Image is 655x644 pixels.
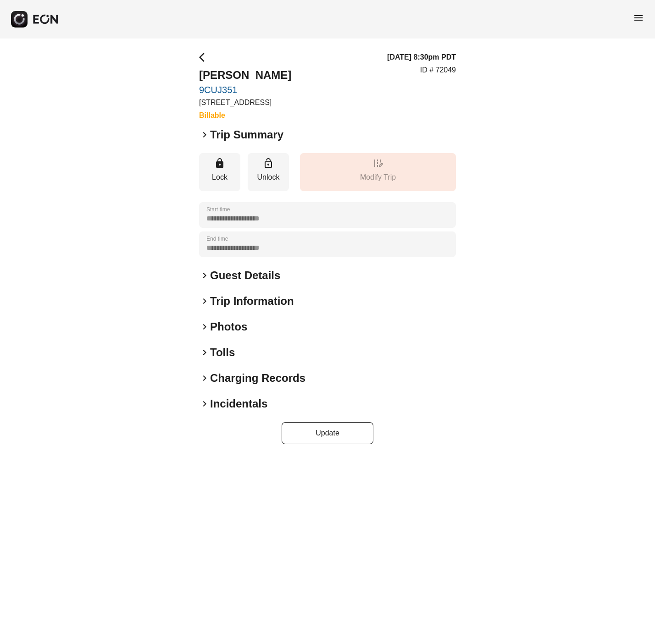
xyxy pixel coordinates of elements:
a: 9CUJ351 [199,84,291,95]
button: Lock [199,153,240,191]
span: arrow_back_ios [199,52,210,63]
span: keyboard_arrow_right [199,270,210,281]
p: [STREET_ADDRESS] [199,97,291,108]
h2: Trip Summary [210,127,283,142]
span: keyboard_arrow_right [199,398,210,409]
h2: Incidentals [210,396,267,411]
span: keyboard_arrow_right [199,373,210,384]
p: Unlock [252,172,284,183]
h3: Billable [199,110,291,121]
span: keyboard_arrow_right [199,321,210,332]
h3: [DATE] 8:30pm PDT [387,52,456,63]
span: lock_open [263,158,274,169]
h2: Photos [210,319,247,334]
span: lock [214,158,225,169]
h2: Guest Details [210,268,280,283]
h2: Charging Records [210,371,305,385]
p: ID # 72049 [420,65,456,76]
span: menu [633,12,644,23]
h2: [PERSON_NAME] [199,68,291,83]
span: keyboard_arrow_right [199,129,210,140]
span: keyboard_arrow_right [199,296,210,307]
p: Lock [204,172,236,183]
span: keyboard_arrow_right [199,347,210,358]
h2: Trip Information [210,294,294,308]
button: Unlock [248,153,289,191]
button: Update [282,422,373,444]
h2: Tolls [210,345,235,360]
